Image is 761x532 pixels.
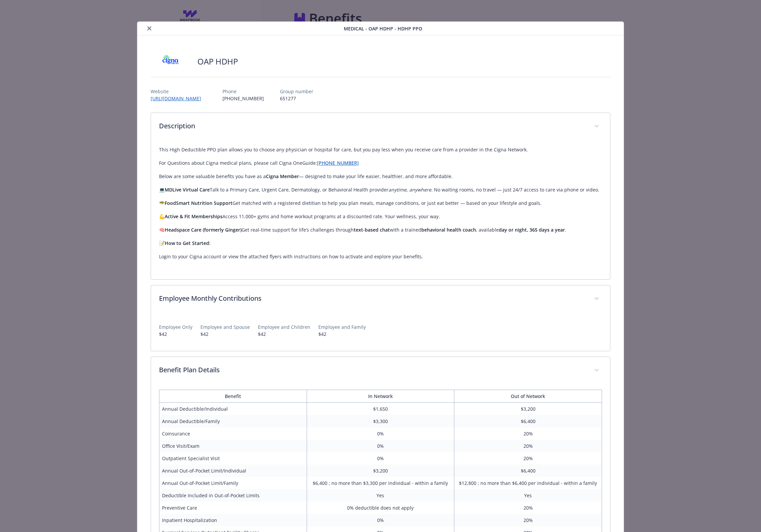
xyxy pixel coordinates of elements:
p: Phone [222,88,264,95]
td: Office Visit/Exam [159,440,307,452]
span: Medical - OAP HDHP - HDHP PPO [344,25,422,32]
a: [URL][DOMAIN_NAME] [151,95,206,102]
td: 20% [454,452,602,464]
td: 20% [454,514,602,526]
p: $42 [318,330,366,338]
p: Employee and Spouse [200,323,250,330]
td: $6,400 [454,464,602,477]
p: 💪 Access 11,000+ gyms and home workout programs at a discounted rate. Your wellness, your way. [159,213,602,221]
p: [PHONE_NUMBER] [222,95,264,102]
td: Coinsurance [159,427,307,440]
td: Inpatient Hospitalization [159,514,307,526]
p: Login to your Cigna account or view the attached flyers with instructions on how to activate and ... [159,253,602,261]
td: $3,300 [307,415,454,427]
td: $12,800 ; no more than $6,400 per individual - within a family [454,477,602,489]
td: 0% [307,440,454,452]
p: 💻 Talk to a Primary Care, Urgent Care, Dermatology, or Behavioral Health provider . No waiting ro... [159,186,602,194]
button: close [145,24,153,32]
td: Annual Deductible/Family [159,415,307,427]
strong: day or night, 365 days a year [499,227,565,233]
div: Employee Monthly Contributions [151,285,610,313]
strong: behavioral health coach [421,227,476,233]
p: Below are some valuable benefits you have as a — designed to make your life easier, healthier, an... [159,172,602,180]
strong: FoodSmart Nutrition Support [165,200,233,206]
td: $1,650 [307,403,454,415]
div: Benefit Plan Details [151,357,610,384]
strong: Active & Fit Memberships [165,213,222,220]
strong: text-based chat [354,227,390,233]
p: Employee and Children [258,323,310,330]
strong: Headspace Care (formerly Ginger) [165,227,242,233]
td: 0% [307,427,454,440]
td: 0% [307,514,454,526]
td: $6,400 ; no more than $3,300 per individual - within a family [307,477,454,489]
td: $3,200 [307,464,454,477]
td: Outpatient Specialist Visit [159,452,307,464]
strong: Cigna Member [266,173,299,179]
td: 0% [307,452,454,464]
p: $42 [200,330,250,338]
td: Annual Out-of-Pocket Limit/Family [159,477,307,489]
td: 20% [454,440,602,452]
strong: MDLive Virtual Care [165,186,210,193]
p: $42 [159,330,192,338]
th: Benefit [159,390,307,403]
em: anytime, anywhere [389,186,431,193]
p: This High Deductible PPO plan allows you to choose any physician or hospital for care, but you pa... [159,146,602,154]
p: 📝 [159,239,602,247]
td: $3,200 [454,403,602,415]
td: Annual Out-of-Pocket Limit/Individual [159,464,307,477]
a: [PHONE_NUMBER] [317,160,359,166]
th: In Network [307,390,454,403]
p: 651277 [280,95,313,102]
p: Employee and Family [318,323,366,330]
p: 🧠 Get real-time support for life’s challenges through with a trained , available . [159,226,602,234]
div: Description [151,140,610,279]
td: 0% deductible does not apply [307,502,454,514]
td: Annual Deductible/Individual [159,403,307,415]
p: For Questions about Cigna medical plans, please call Cigna OneGuide: [159,159,602,167]
td: Deductible Included in Out-of-Pocket Limits [159,489,307,502]
td: $6,400 [454,415,602,427]
th: Out of Network [454,390,602,403]
p: Employee Only [159,323,192,330]
p: Employee Monthly Contributions [159,293,586,303]
td: Yes [454,489,602,502]
p: Benefit Plan Details [159,365,586,375]
p: Description [159,121,586,131]
div: Employee Monthly Contributions [151,313,610,351]
p: Group number [280,88,313,95]
strong: How to Get Started: [165,240,210,246]
td: Preventive Care [159,502,307,514]
p: $42 [258,330,310,338]
p: 🥗 Get matched with a registered dietitian to help you plan meals, manage conditions, or just eat ... [159,199,602,207]
td: 20% [454,502,602,514]
td: 20% [454,427,602,440]
p: Website [151,88,206,95]
div: Description [151,113,610,140]
img: CIGNA [151,51,191,72]
td: Yes [307,489,454,502]
h2: OAP HDHP [197,56,238,67]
